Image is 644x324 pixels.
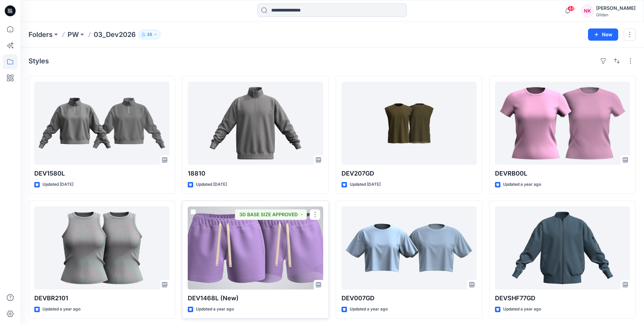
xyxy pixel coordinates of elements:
a: PW [68,30,79,39]
p: DEVBR2101 [34,293,169,303]
a: DEV207GD [342,82,477,165]
a: DEVRB00L [495,82,630,165]
a: DEVSHF77GD [495,206,630,289]
p: Updated a year ago [503,306,541,313]
a: DEV1580L [34,82,169,165]
p: 18810 [188,169,323,178]
p: Updated a year ago [350,306,388,313]
p: Updated [DATE] [42,181,73,188]
p: DEVRB00L [495,169,630,178]
a: DEV007GD [342,206,477,289]
p: DEV1468L (New) [188,293,323,303]
p: 35 [147,31,152,38]
p: DEV207GD [342,169,477,178]
p: 03_Dev2026 [94,30,136,39]
div: NK [581,5,593,17]
p: DEVSHF77GD [495,293,630,303]
p: Updated a year ago [42,306,80,313]
div: Gildan [596,12,636,17]
button: 35 [139,30,161,39]
div: [PERSON_NAME] [596,4,636,12]
p: Updated [DATE] [196,181,227,188]
a: DEVBR2101 [34,206,169,289]
p: DEV007GD [342,293,477,303]
a: Folders [29,30,53,39]
p: DEV1580L [34,169,169,178]
a: DEV1468L (New) [188,206,323,289]
span: 44 [567,6,575,11]
p: Updated a year ago [196,306,234,313]
h4: Styles [29,57,49,65]
p: Updated [DATE] [350,181,381,188]
p: Updated a year ago [503,181,541,188]
a: 18810 [188,82,323,165]
button: New [588,28,618,41]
